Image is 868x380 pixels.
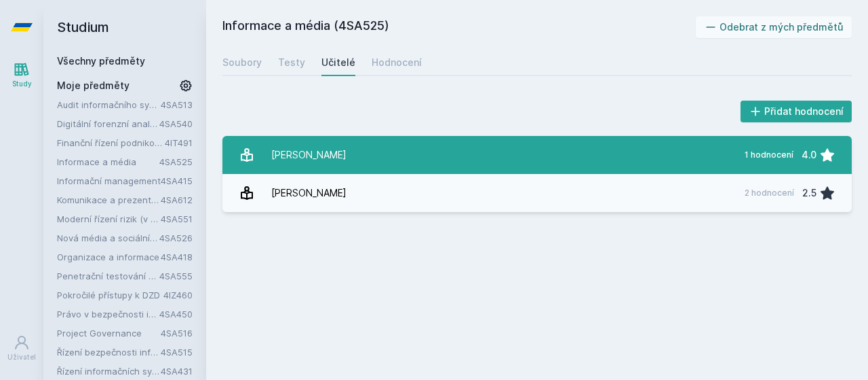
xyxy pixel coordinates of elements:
div: Soubory [222,56,262,69]
div: Učitelé [321,56,355,69]
a: Audit informačního systému [57,98,161,111]
a: 4SA540 [159,118,193,129]
a: 4SA515 [161,347,193,358]
div: Study [12,79,32,89]
a: Organizace a informace [57,250,161,264]
a: Study [3,54,41,96]
a: 4SA525 [159,156,193,167]
a: Finanční řízení podnikové informatiky [57,136,165,150]
div: 4.0 [802,141,816,169]
a: 4SA551 [161,213,193,224]
div: Uživatel [7,352,36,362]
a: [PERSON_NAME] 2 hodnocení 2.5 [222,174,852,212]
a: Testy [278,49,305,76]
a: Nová média a sociální sítě (v angličtině) [57,231,159,245]
a: 4SA612 [161,194,193,205]
a: [PERSON_NAME] 1 hodnocení 4.0 [222,136,852,174]
div: 2 hodnocení [745,188,794,198]
a: Informace a média [57,155,159,169]
div: 2.5 [802,179,816,207]
a: 4SA516 [161,328,193,339]
a: Penetrační testování bezpečnosti IS [57,269,159,283]
div: [PERSON_NAME] [271,179,347,207]
a: 4IT491 [165,137,193,148]
a: Digitální forenzní analýza [57,117,159,131]
a: 4SA431 [161,366,193,377]
div: Hodnocení [372,56,422,69]
a: Informační management [57,174,161,188]
a: 4SA513 [161,99,193,110]
a: Řízení informačních systémů (v angličtině) [57,364,161,378]
button: Přidat hodnocení [741,101,852,122]
a: Uživatel [3,328,41,369]
a: Moderní řízení rizik (v angličtině) [57,212,161,226]
h2: Informace a média (4SA525) [222,16,696,38]
a: Project Governance [57,326,161,340]
a: 4IZ460 [163,290,193,300]
button: Odebrat z mých předmětů [696,16,852,38]
a: 4SA415 [161,175,193,186]
div: [PERSON_NAME] [271,141,347,169]
a: Řízení bezpečnosti informačních systémů [57,345,161,359]
div: Testy [278,56,305,69]
a: Hodnocení [372,49,422,76]
div: 1 hodnocení [745,150,793,160]
a: 4SA555 [159,271,193,281]
span: Moje předměty [57,79,130,92]
a: Všechny předměty [57,55,145,67]
a: 4SA450 [159,309,193,319]
a: Komunikace a prezentace informací (v angličtině) [57,193,161,207]
a: Soubory [222,49,262,76]
a: 4SA526 [159,232,193,243]
a: Právo v bezpečnosti informačních systémů [57,307,159,321]
a: Učitelé [321,49,355,76]
a: 4SA418 [161,252,193,262]
a: Pokročilé přístupy k DZD [57,288,163,302]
